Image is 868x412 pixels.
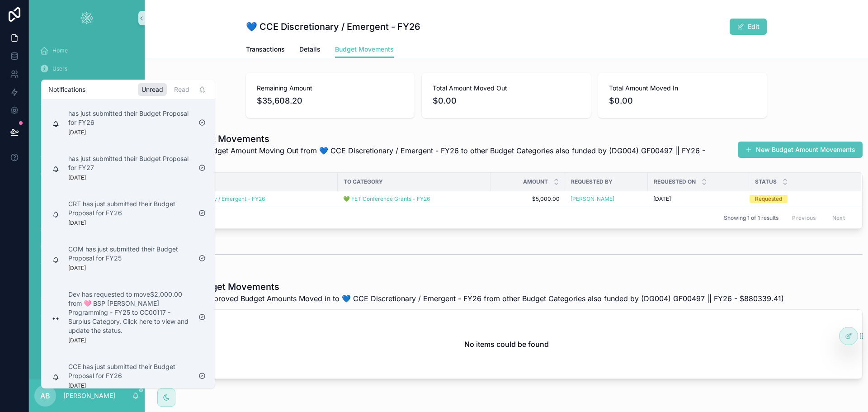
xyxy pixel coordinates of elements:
span: Total Amount Moved Out [433,84,580,93]
p: CCE has just submitted their Budget Proposal for FY26 [68,362,191,380]
a: Details [299,41,321,59]
a: Funding Sources [34,131,139,147]
span: To Category [344,178,383,185]
span: $5,000.00 [496,195,560,203]
h1: Notifications [48,85,85,94]
span: Details [299,45,321,54]
span: (This is a list of Budget Amount Moving Out from 💙 CCE Discretionary / Emergent - FY26 to other B... [150,145,734,167]
button: Edit [730,19,767,35]
a: Team Budget Proposals [34,166,139,182]
span: Remaining Amount [257,84,404,93]
span: Users [52,65,67,72]
p: [DATE] [68,265,86,272]
button: New Budget Amount Movements [738,142,863,158]
a: Home [34,43,139,59]
div: Requested [755,195,782,203]
p: COM has just submitted their Budget Proposal for FY25 [68,245,191,263]
div: scrollable content [29,36,145,335]
p: Dev has requested to move$2,000.00 from 🩷 BSP [PERSON_NAME] Programming - FY25 to CC00117 - Surpl... [68,290,191,335]
p: has just submitted their Budget Proposal for FY26 [68,109,191,127]
a: Fiscal Years [34,113,139,129]
span: Amount [523,178,548,185]
a: Budget Movements [335,41,394,58]
div: Unread [138,83,167,96]
span: Requested by [571,178,613,185]
h1: Related Budget Movements [150,133,734,145]
a: Labor Budget Proposals [34,184,139,200]
span: Budget Movements [335,45,394,54]
span: AB [40,390,50,401]
span: $35,608.20 [257,95,404,107]
p: [DATE] [68,219,86,227]
div: Read [170,83,193,96]
span: [DATE] [653,195,671,203]
h1: 💙 CCE Discretionary / Emergent - FY26 [246,20,420,33]
p: has just submitted their Budget Proposal for FY27 [68,154,191,172]
span: Total Amount Moved In [609,84,756,93]
a: Transactions [34,238,139,254]
p: [PERSON_NAME] [63,391,115,400]
span: $0.00 [433,95,580,107]
span: $0.00 [609,95,756,107]
a: 💚 FET Conference Grants - FY26 [343,195,430,203]
p: [DATE] [68,129,86,136]
a: Transactions [246,41,285,59]
a: Dashboard [34,290,139,307]
span: (This is a list of Approved Budget Amounts Moved in to 💙 CCE Discretionary / Emergent - FY26 from... [150,293,784,304]
span: Transactions [246,45,285,54]
img: App logo [80,11,94,25]
a: Users [34,61,139,77]
p: [DATE] [68,337,86,344]
h2: No items could be found [464,339,549,350]
a: Teams [34,79,139,95]
a: My Budget [34,220,139,236]
p: [DATE] [68,382,86,389]
span: Requested On [654,178,696,185]
span: Status [755,178,777,185]
p: [DATE] [68,174,86,181]
a: Budgets [34,202,139,218]
a: [PERSON_NAME] [571,195,614,203]
span: Home [52,47,68,54]
h1: Approved Budget Movements [150,280,784,293]
span: Showing 1 of 1 results [724,214,778,222]
a: Spent To Date [34,272,139,289]
p: CRT has just submitted their Budget Proposal for FY26 [68,199,191,218]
